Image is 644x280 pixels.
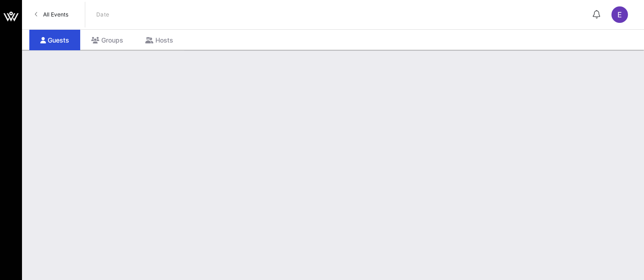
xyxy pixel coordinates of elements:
span: All Events [43,11,68,18]
a: All Events [29,7,74,22]
span: E [617,10,622,19]
div: Hosts [134,30,184,50]
p: Date [96,10,110,19]
div: Groups [80,30,134,50]
div: Guests [29,30,80,50]
div: E [611,6,628,23]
